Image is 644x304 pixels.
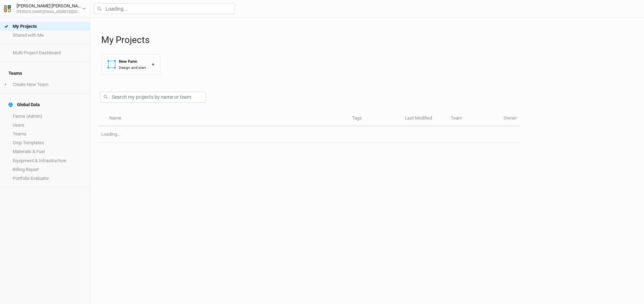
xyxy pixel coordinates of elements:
[101,54,160,75] button: New FarmDesign and plan+
[17,2,82,10] div: [PERSON_NAME] [PERSON_NAME]
[17,10,82,15] div: [PERSON_NAME][EMAIL_ADDRESS][DOMAIN_NAME]
[100,92,206,103] input: Search my projects by name or team
[101,35,637,45] h1: My Projects
[447,111,500,126] th: Team
[4,2,86,15] button: [PERSON_NAME] [PERSON_NAME][PERSON_NAME][EMAIL_ADDRESS][DOMAIN_NAME]
[401,111,447,126] th: Last Modified
[119,65,146,70] div: Design and plan
[152,61,154,68] div: +
[4,82,7,87] span: +
[119,59,146,65] div: New Farm
[500,111,521,126] th: Owner
[94,3,235,14] input: Loading...
[348,111,401,126] th: Tags
[8,102,40,108] div: Global Data
[4,66,86,80] h4: Teams
[97,126,521,143] td: Loading...
[105,111,348,126] th: Name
